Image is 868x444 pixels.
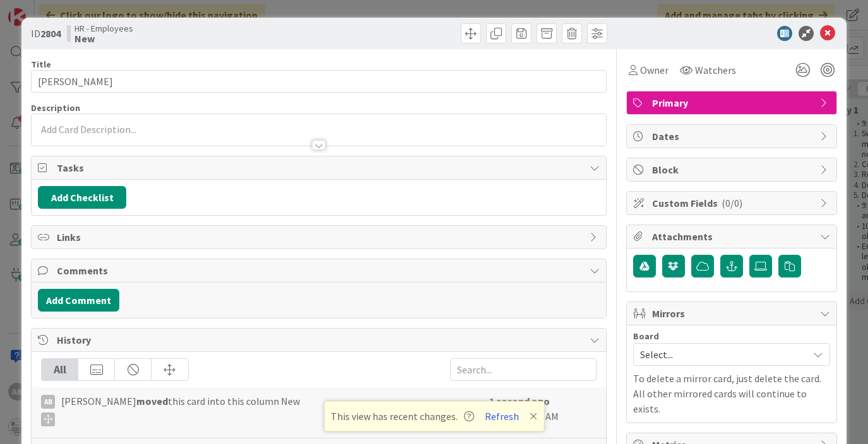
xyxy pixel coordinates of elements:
span: Description [31,102,80,114]
b: moved [136,395,168,407]
button: Add Comment [38,289,119,312]
div: All [42,359,78,380]
span: This view has recent changes. [331,409,474,424]
span: ID [31,26,61,41]
span: Mirrors [652,306,814,321]
span: Comments [57,263,583,278]
span: Attachments [652,229,814,244]
button: Refresh [480,408,523,424]
span: Tasks [57,160,583,175]
span: Custom Fields [652,196,814,211]
button: Add Checklist [38,186,126,209]
b: 1 second ago [489,395,550,407]
b: 2804 [40,27,61,40]
label: Title [31,59,51,70]
span: Dates [652,129,814,144]
span: HR - Employees [74,23,133,33]
div: AB [41,395,55,409]
input: type card name here... [31,70,606,93]
span: Owner [640,62,669,78]
span: History [57,332,583,348]
span: [PERSON_NAME] this card into this column New [61,394,300,426]
span: Block [652,162,814,177]
div: [DATE] 11:35 AM [489,394,597,431]
span: Select... [640,346,802,363]
input: Search... [450,358,597,381]
span: Board [633,332,659,341]
p: To delete a mirror card, just delete the card. All other mirrored cards will continue to exists. [633,371,830,416]
span: Links [57,230,583,245]
span: Watchers [695,62,736,78]
b: New [74,33,133,44]
span: ( 0/0 ) [722,197,742,209]
span: Primary [652,95,814,110]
